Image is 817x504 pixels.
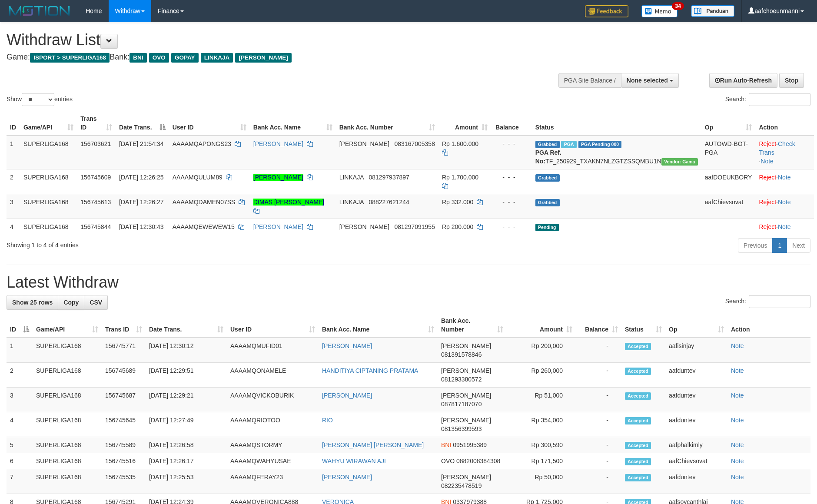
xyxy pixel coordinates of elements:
[507,469,576,494] td: Rp 50,000
[576,338,621,363] td: -
[253,223,303,230] a: [PERSON_NAME]
[253,199,324,206] a: DIMAS [PERSON_NAME]
[491,111,532,136] th: Balance
[453,441,487,448] span: Copy 0951995389 to clipboard
[578,141,622,148] span: PGA Pending
[441,425,482,432] span: Copy 081356399593 to clipboard
[731,342,744,349] a: Note
[22,93,54,106] select: Showentries
[119,223,163,230] span: [DATE] 12:30:43
[146,363,227,388] td: [DATE] 12:29:51
[146,437,227,453] td: [DATE] 12:26:58
[7,453,33,469] td: 6
[7,31,536,49] h1: Withdraw List
[759,174,776,181] a: Reject
[146,313,227,338] th: Date Trans.: activate to sort column ascending
[731,392,744,399] a: Note
[787,238,810,253] a: Next
[322,367,418,374] a: HANDITIYA CIPTANING PRATAMA
[80,174,111,181] span: 156745609
[30,53,110,63] span: ISPORT > SUPERLIGA168
[665,453,727,469] td: aafChievsovat
[119,174,163,181] span: [DATE] 12:26:25
[627,77,668,84] span: None selected
[727,313,810,338] th: Action
[507,313,576,338] th: Amount: activate to sort column ascending
[102,313,146,338] th: Trans ID: activate to sort column ascending
[7,169,20,194] td: 2
[227,453,319,469] td: AAAAMQWAHYUSAE
[441,367,491,374] span: [PERSON_NAME]
[755,194,814,219] td: ·
[535,141,560,148] span: Grabbed
[58,295,84,310] a: Copy
[7,194,20,219] td: 3
[442,199,473,206] span: Rp 332.000
[322,342,372,349] a: [PERSON_NAME]
[665,437,727,453] td: aafphalkimly
[7,219,20,235] td: 4
[665,469,727,494] td: aafduntev
[438,111,491,136] th: Amount: activate to sort column ascending
[149,53,169,63] span: OVO
[731,367,744,374] a: Note
[759,140,795,156] a: Check Trans
[20,136,77,169] td: SUPERLIGA168
[7,237,334,249] div: Showing 1 to 4 of 4 entries
[438,313,507,338] th: Bank Acc. Number: activate to sort column ascending
[20,219,77,235] td: SUPERLIGA168
[7,93,73,106] label: Show entries
[7,295,58,310] a: Show 25 rows
[201,53,233,63] span: LINKAJA
[173,223,235,230] span: AAAAMQEWEWEW15
[7,53,536,62] h4: Game: Bank:
[561,141,576,148] span: Marked by aafchhiseyha
[625,392,651,400] span: Accepted
[442,223,473,230] span: Rp 200.000
[576,453,621,469] td: -
[33,412,102,437] td: SUPERLIGA168
[339,199,364,206] span: LINKAJA
[146,388,227,412] td: [DATE] 12:29:21
[441,401,482,408] span: Copy 087817187070 to clipboard
[495,173,528,182] div: - - -
[761,158,774,165] a: Note
[749,93,810,106] input: Search:
[731,458,744,464] a: Note
[665,388,727,412] td: aafduntev
[731,441,744,448] a: Note
[80,199,111,206] span: 156745613
[759,199,776,206] a: Reject
[576,412,621,437] td: -
[778,223,791,230] a: Note
[725,93,810,106] label: Search:
[33,338,102,363] td: SUPERLIGA168
[441,482,482,489] span: Copy 082235478519 to clipboard
[665,313,727,338] th: Op: activate to sort column ascending
[576,363,621,388] td: -
[535,149,561,165] b: PGA Ref. No:
[33,453,102,469] td: SUPERLIGA168
[146,412,227,437] td: [DATE] 12:27:49
[84,295,108,310] a: CSV
[102,412,146,437] td: 156745645
[701,169,756,194] td: aafDOEUKBORY
[322,441,424,448] a: [PERSON_NAME] [PERSON_NAME]
[691,5,734,17] img: panduan.png
[709,73,777,88] a: Run Auto-Refresh
[749,295,810,308] input: Search:
[63,299,79,306] span: Copy
[778,174,791,181] a: Note
[322,458,386,464] a: WAHYU WIRAWAN AJI
[585,5,628,17] img: Feedback.jpg
[441,392,491,399] span: [PERSON_NAME]
[665,363,727,388] td: aafduntev
[395,223,435,230] span: Copy 081297091955 to clipboard
[755,136,814,169] td: · ·
[442,174,478,181] span: Rp 1.700.000
[102,363,146,388] td: 156745689
[641,5,678,17] img: Button%20Memo.svg
[33,363,102,388] td: SUPERLIGA168
[119,140,163,147] span: [DATE] 21:54:34
[621,313,665,338] th: Status: activate to sort column ascending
